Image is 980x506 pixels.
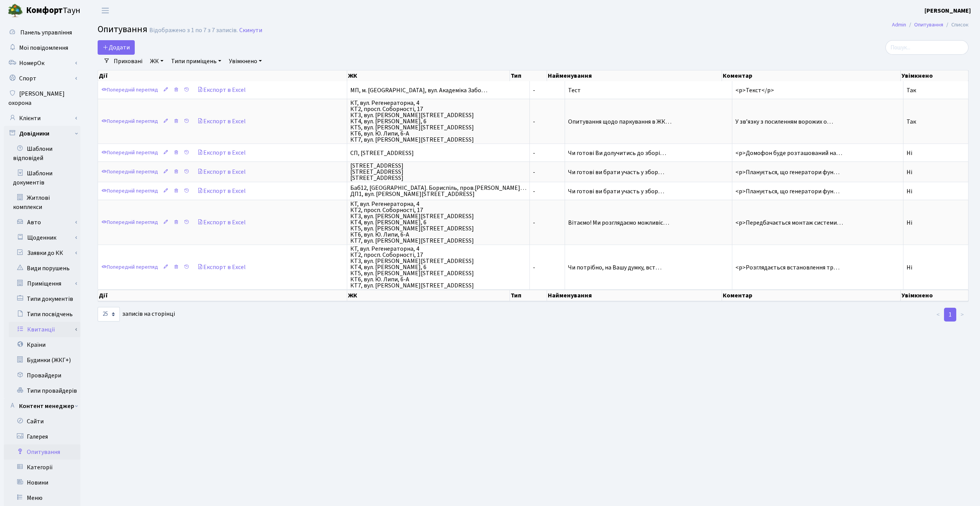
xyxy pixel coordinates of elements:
th: Увімкнено [901,290,969,301]
th: Найменування [547,70,722,81]
span: Тест [568,86,581,95]
span: <p>Планується, що генератори фун… [735,168,840,176]
li: Список [943,21,969,29]
a: Спорт [4,71,80,86]
a: Провайдери [4,368,80,383]
a: НомерОк [4,55,80,71]
a: [PERSON_NAME] охорона [4,86,80,111]
span: Ні [906,263,912,272]
span: Опитування щодо паркування в ЖК… [568,118,671,126]
a: Попередній перегляд [100,217,160,229]
th: Найменування [547,290,722,301]
a: Новини [4,475,80,490]
th: ЖК [347,290,510,301]
a: Admin [892,21,906,29]
button: Переключити навігацію [96,4,115,17]
span: Чи готові Ви долучитись до зборі… [568,149,666,157]
a: Меню [4,490,80,506]
a: [PERSON_NAME] [924,6,971,15]
a: Типи посвідчень [4,307,80,322]
a: Довідники [4,126,80,141]
span: Додати [103,43,130,52]
a: Щоденник [9,230,80,245]
span: Панель управління [20,28,72,37]
span: Баб12, [GEOGRAPHIC_DATA]. Бориспіль, пров.[PERSON_NAME]… ДП1, вул. [PERSON_NAME][STREET_ADDRESS] [350,185,526,197]
span: - [533,87,562,93]
span: - [533,264,562,271]
span: [STREET_ADDRESS] [STREET_ADDRESS] [STREET_ADDRESS] [350,163,526,181]
a: Шаблони відповідей [4,141,80,166]
a: Скинути [239,27,262,34]
span: - [533,188,562,194]
th: ЖК [347,70,510,81]
a: Приховані [111,55,145,68]
span: МП, м. [GEOGRAPHIC_DATA], вул. Академіка Забо… [350,87,526,93]
a: Клієнти [4,111,80,126]
a: Країни [4,337,80,353]
span: Вітаємо! Ми розглядаємо можливіс… [568,219,669,227]
a: Типи документів [4,291,80,307]
a: ЖК [147,55,167,68]
a: Попередній перегляд [100,261,160,273]
a: Житлові комплекси [4,190,80,215]
span: <p>Домофон буде розташований на… [735,149,842,157]
span: Так [906,118,916,126]
a: Попередній перегляд [100,185,160,197]
label: записів на сторінці [98,307,175,322]
a: Сайти [4,414,80,429]
b: Комфорт [26,4,63,16]
a: Авто [9,215,80,230]
div: Відображено з 1 по 7 з 7 записів. [149,27,238,34]
span: - [533,169,562,175]
span: Ні [906,168,912,176]
a: Мої повідомлення [4,40,80,55]
a: Види порушень [4,261,80,276]
a: Квитанції [9,322,80,337]
a: Контент менеджер [4,398,80,414]
a: Типи приміщень [168,55,224,68]
th: Дії [98,70,347,81]
span: - [533,150,562,156]
a: Панель управління [4,25,80,40]
a: Експорт в Excel [192,215,251,230]
a: Категорії [4,460,80,475]
a: Заявки до КК [9,245,80,261]
a: Будинки (ЖКГ+) [4,353,80,368]
a: Попередній перегляд [100,147,160,159]
th: Дії [98,290,347,301]
nav: breadcrumb [880,17,980,33]
span: СП, [STREET_ADDRESS] [350,150,526,156]
a: Галерея [4,429,80,444]
a: Експорт в Excel [192,114,251,129]
a: Шаблони документів [4,166,80,190]
a: Увімкнено [226,55,265,68]
span: Мої повідомлення [19,44,68,52]
span: Ні [906,149,912,157]
span: Таун [26,4,80,17]
span: Так [906,86,916,95]
a: Опитування [914,21,943,29]
a: Експорт в Excel [192,184,251,198]
th: Коментар [722,70,901,81]
th: Тип [510,70,547,81]
input: Пошук... [885,40,969,55]
span: - [533,119,562,125]
span: Чи готові ви брати участь у збор… [568,187,664,196]
a: Попередній перегляд [100,84,160,96]
a: 1 [944,308,956,322]
a: Типи провайдерів [4,383,80,398]
a: Експорт в Excel [192,260,251,274]
a: Опитування [4,444,80,460]
img: logo.png [8,3,23,18]
span: Ні [906,219,912,227]
span: Ні [906,187,912,196]
a: Попередній перегляд [100,166,160,178]
span: - [533,220,562,226]
a: Експорт в Excel [192,145,251,160]
span: КТ, вул. Регенераторна, 4 КТ2, просп. Соборності, 17 КТ3, вул. [PERSON_NAME][STREET_ADDRESS] КТ4,... [350,246,526,289]
span: КТ, вул. Регенераторна, 4 КТ2, просп. Соборності, 17 КТ3, вул. [PERSON_NAME][STREET_ADDRESS] КТ4,... [350,201,526,244]
th: Тип [510,290,547,301]
a: Експорт в Excel [192,83,251,97]
span: Чи готові ви брати участь у збор… [568,168,664,176]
